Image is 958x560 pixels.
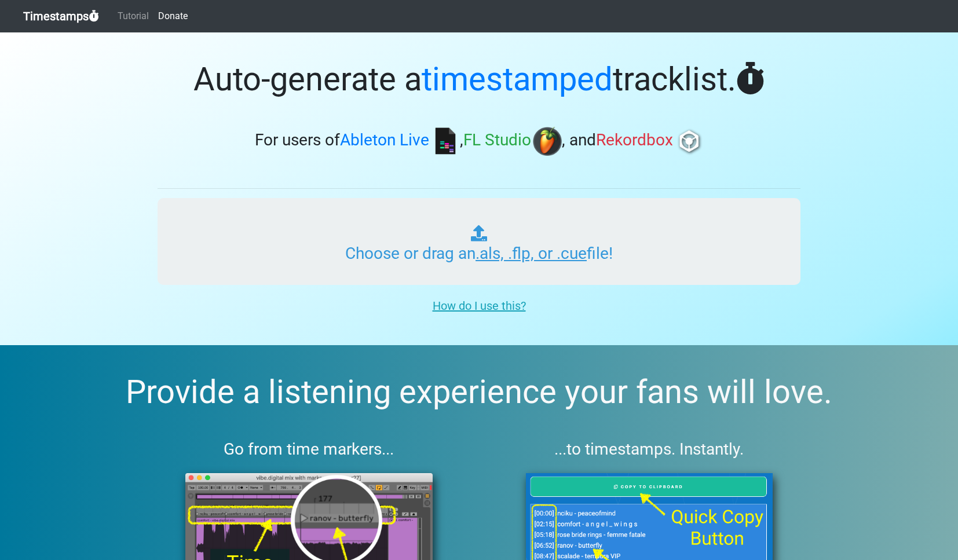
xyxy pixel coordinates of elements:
h1: Auto-generate a tracklist. [158,60,800,99]
span: Rekordbox [596,131,673,150]
span: FL Studio [463,131,531,150]
u: How do I use this? [433,299,526,313]
a: Timestamps [23,5,99,28]
span: Ableton Live [340,131,429,150]
a: Tutorial [113,5,153,28]
span: timestamped [422,60,613,98]
a: Donate [153,5,192,28]
h3: For users of , , and [158,127,800,156]
h2: Provide a listening experience your fans will love. [28,373,930,412]
h3: Go from time markers... [158,440,460,459]
h3: ...to timestamps. Instantly. [498,440,801,459]
img: ableton.png [431,127,460,156]
img: fl.png [533,127,562,156]
img: rb.png [675,127,704,156]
